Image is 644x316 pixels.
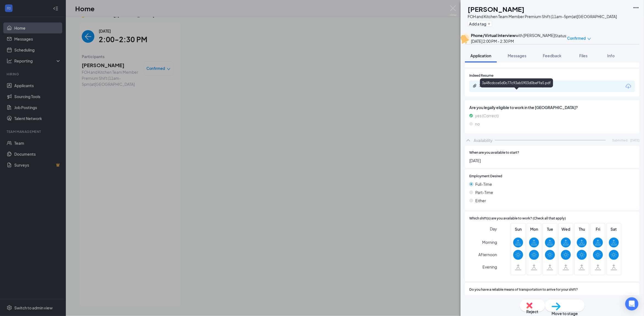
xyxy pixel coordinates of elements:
[633,4,640,11] svg: Ellipses
[577,226,587,232] span: Thu
[608,53,615,58] span: Info
[474,138,493,143] div: Availability
[471,53,492,58] span: Application
[476,295,482,301] span: Yes
[545,226,555,232] span: Tue
[476,189,493,195] span: Part-Time
[468,21,492,27] button: PlusAdd a tag
[482,237,497,247] span: Morning
[465,137,472,144] svg: ChevronUp
[631,138,640,143] span: [DATE]
[470,73,494,78] span: Indeed Resume
[625,297,639,311] div: Open Intercom Messenger
[561,226,571,232] span: Wed
[529,226,539,232] span: Mon
[543,53,562,58] span: Feedback
[480,78,553,87] div: 3a48cdcce5d0c77c93ab5903d0bef9a5.pdf
[567,36,586,41] span: Confirmed
[471,33,516,38] b: Phone/Virtual Interview
[508,53,527,58] span: Messages
[593,226,603,232] span: Fri
[470,104,635,110] span: Are you legally eligible to work in the [GEOGRAPHIC_DATA]?
[476,181,492,187] span: Full-Time
[471,33,555,38] div: with [PERSON_NAME]
[470,158,635,164] span: [DATE]
[479,84,556,88] div: 3a48cdcce5d0c77c93ab5903d0bef9a5.pdf
[473,84,477,88] svg: Paperclip
[471,38,555,44] div: [DATE] 2:00 PM - 2:30 PM
[609,226,619,232] span: Sat
[475,113,499,119] span: yes (Correct)
[490,226,497,232] span: Day
[468,4,525,14] h1: [PERSON_NAME]
[470,287,578,292] span: Do you have a reliable means of transportation to arrive for your shift?
[580,53,588,58] span: Files
[473,84,562,89] a: Paperclip3a48cdcce5d0c77c93ab5903d0bef9a5.pdf
[555,33,567,44] div: Status :
[468,14,617,19] div: FOH and Kitchen Team Member Premium Shift (11am-5pm) at [GEOGRAPHIC_DATA]
[479,250,497,260] span: Afternoon
[470,150,519,155] span: When are you available to start?
[625,83,632,90] svg: Download
[527,309,539,315] span: Reject
[488,22,491,25] svg: Plus
[470,174,502,179] span: Employment Desired
[476,198,486,204] span: Either
[513,226,523,232] span: Sun
[612,138,628,143] span: Submitted:
[475,121,480,127] span: no
[587,37,591,41] span: down
[483,262,497,272] span: Evening
[470,216,566,221] span: Which shift(s) are you available to work? (Check all that apply)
